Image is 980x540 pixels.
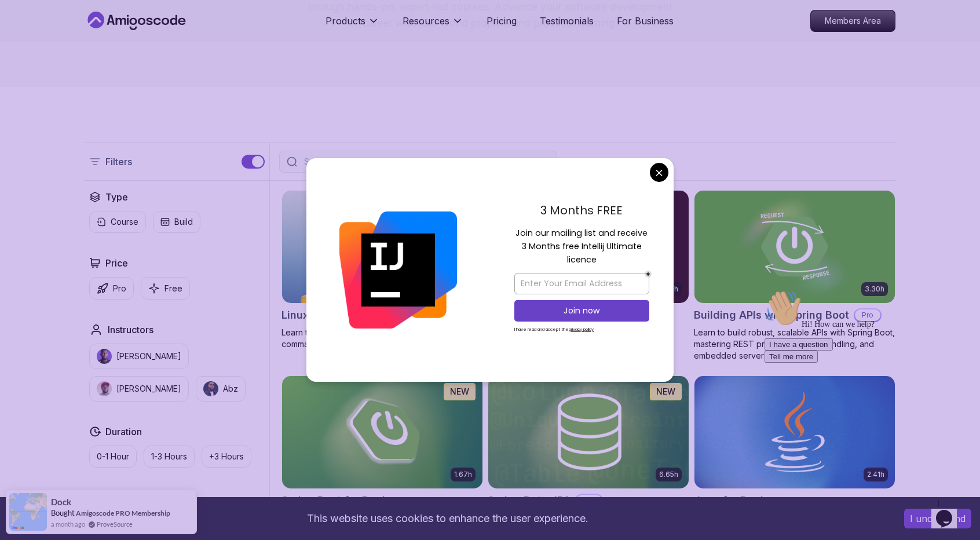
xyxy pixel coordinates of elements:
[760,285,968,488] iframe: chat widget
[105,256,128,270] h2: Price
[153,211,200,233] button: Build
[488,492,571,509] h2: Spring Data JPA
[326,14,365,28] p: Products
[144,446,195,468] button: 1-3 Hours
[488,376,689,488] img: Spring Data JPA card
[97,381,112,396] img: instructor img
[540,14,594,28] a: Testimonials
[403,14,463,37] button: Resources
[281,375,483,535] a: Spring Boot for Beginners card1.67hNEWSpring Boot for BeginnersBuild a CRUD API with Spring Boot ...
[105,190,128,204] h2: Type
[89,446,137,468] button: 0-1 Hour
[282,191,482,303] img: Linux Fundamentals card
[5,53,73,65] button: I have a question
[281,307,384,323] h2: Linux Fundamentals
[202,446,251,468] button: +3 Hours
[209,451,244,462] p: +3 Hours
[281,327,483,350] p: Learn the fundamentals of Linux and how to use the command line
[141,277,190,300] button: Free
[5,5,42,42] img: :wave:
[811,10,895,31] p: Members Area
[174,216,193,228] p: Build
[97,451,129,462] p: 0-1 Hour
[617,14,674,28] a: For Business
[51,497,71,507] span: Dock
[89,376,189,402] button: instructor img[PERSON_NAME]
[51,508,75,517] span: Bought
[196,376,246,402] button: instructor imgAbz
[76,509,170,517] a: Amigoscode PRO Membership
[694,492,792,509] h2: Java for Beginners
[454,470,472,479] p: 1.67h
[302,156,550,167] input: Search Java, React, Spring boot ...
[105,425,142,439] h2: Duration
[281,492,414,509] h2: Spring Boot for Beginners
[9,493,47,531] img: provesource social proof notification image
[326,14,379,37] button: Products
[223,383,238,395] p: Abz
[694,191,895,303] img: Building APIs with Spring Boot card
[51,519,85,529] span: a month ago
[865,284,884,294] p: 3.30h
[694,375,895,535] a: Java for Beginners card2.41hJava for BeginnersBeginner-friendly Java course for essential program...
[108,323,153,337] h2: Instructors
[931,494,968,528] iframe: chat widget
[450,386,469,397] p: NEW
[5,35,115,43] span: Hi! How can we help?
[113,283,126,294] p: Pro
[5,65,58,78] button: Tell me more
[97,349,112,364] img: instructor img
[694,307,849,323] h2: Building APIs with Spring Boot
[656,386,675,397] p: NEW
[89,277,134,300] button: Pro
[694,190,895,362] a: Building APIs with Spring Boot card3.30hBuilding APIs with Spring BootProLearn to build robust, s...
[151,451,187,462] p: 1-3 Hours
[116,383,181,395] p: [PERSON_NAME]
[487,14,517,28] a: Pricing
[810,10,895,32] a: Members Area
[97,519,133,529] a: ProveSource
[105,155,132,169] p: Filters
[576,495,602,506] p: Pro
[9,506,887,531] div: This website uses cookies to enhance the user experience.
[694,327,895,362] p: Learn to build robust, scalable APIs with Spring Boot, mastering REST principles, JSON handling, ...
[659,470,678,479] p: 6.65h
[694,376,895,488] img: Java for Beginners card
[89,211,146,233] button: Course
[281,190,483,350] a: Linux Fundamentals card6.00hLinux FundamentalsProLearn the fundamentals of Linux and how to use t...
[488,375,689,535] a: Spring Data JPA card6.65hNEWSpring Data JPAProMaster database management, advanced querying, and ...
[403,14,449,28] p: Resources
[282,376,482,488] img: Spring Boot for Beginners card
[904,509,971,528] button: Accept cookies
[111,216,138,228] p: Course
[5,5,213,78] div: 👋Hi! How can we help?I have a questionTell me more
[203,381,218,396] img: instructor img
[89,344,189,369] button: instructor img[PERSON_NAME]
[164,283,182,294] p: Free
[116,351,181,362] p: [PERSON_NAME]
